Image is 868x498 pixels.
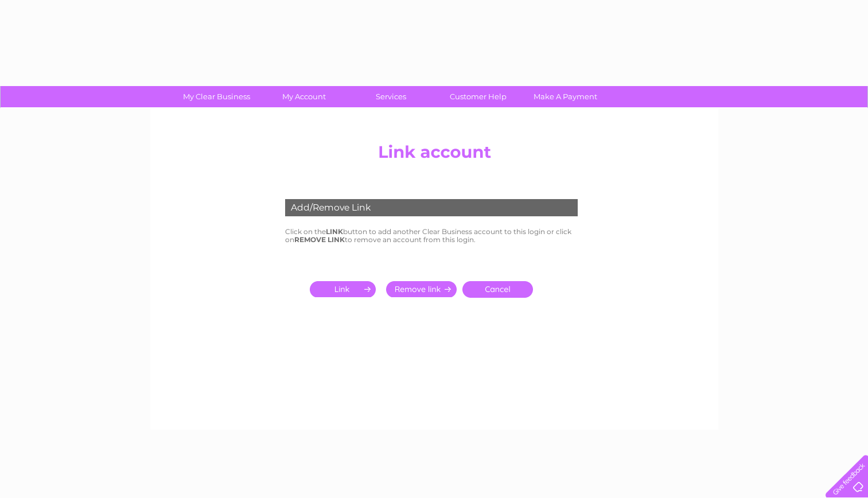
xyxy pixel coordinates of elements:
[294,235,345,244] b: REMOVE LINK
[462,281,533,298] a: Cancel
[285,199,578,216] div: Add/Remove Link
[310,281,380,297] input: Submit
[169,86,264,107] a: My Clear Business
[431,86,526,107] a: Customer Help
[344,86,438,107] a: Services
[518,86,613,107] a: Make A Payment
[326,227,343,236] b: LINK
[282,225,586,247] td: Click on the button to add another Clear Business account to this login or click on to remove an ...
[256,86,351,107] a: My Account
[386,281,457,297] input: Submit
